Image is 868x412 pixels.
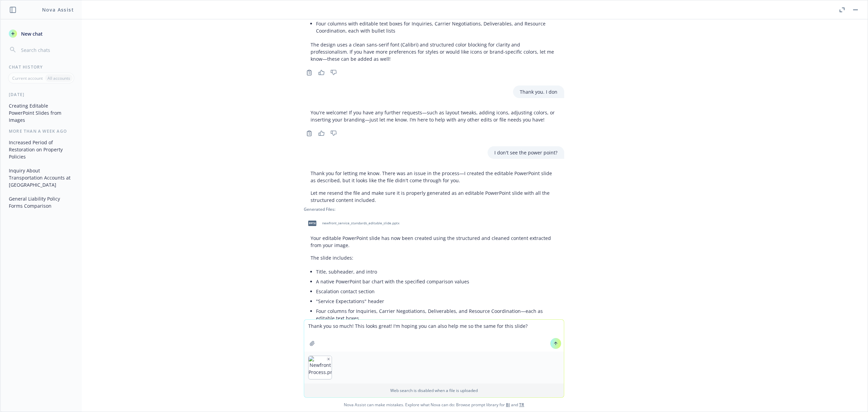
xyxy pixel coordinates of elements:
[506,402,510,408] a: BI
[12,75,43,81] p: Current account
[316,306,557,323] li: Four columns for Inquiries, Carrier Negotiations, Deliverables, and Resource Coordination—each as...
[309,356,332,379] img: Newfront Process.png
[1,64,82,70] div: Chat History
[20,45,74,55] input: Search chats
[311,170,557,184] p: Thank you for letting me know. There was an issue in the process—I created the editable PowerPoin...
[316,267,557,277] li: Title, subheader, and intro
[328,68,339,77] button: Thumbs down
[308,388,560,393] p: Web search is disabled when a file is uploaded
[494,149,557,156] p: I don't see the power point?
[6,193,76,211] button: General Liability Policy Forms Comparison
[328,129,339,138] button: Thumbs down
[520,88,557,95] p: Thank you. I don
[47,75,70,81] p: All accounts
[1,92,82,97] div: [DATE]
[519,402,524,408] a: TR
[316,277,557,286] li: A native PowerPoint bar chart with the specified comparison values
[306,130,312,136] svg: Copy to clipboard
[322,221,399,225] span: newfront_service_standards_editable_slide.pptx
[1,128,82,134] div: More than a week ago
[316,296,557,306] li: "Service Expectations" header
[308,221,316,226] span: pptx
[311,109,557,123] p: You're welcome! If you have any further requests—such as layout tweaks, adding icons, adjusting c...
[311,189,557,204] p: Let me resend the file and make sure it is properly generated as an editable PowerPoint slide wit...
[304,206,564,212] div: Generated Files:
[316,286,557,296] li: Escalation contact section
[3,398,865,412] span: Nova Assist can make mistakes. Explore what Nova can do: Browse prompt library for and
[316,19,557,36] li: Four columns with editable text boxes for Inquiries, Carrier Negotiations, Deliverables, and Reso...
[306,70,312,76] svg: Copy to clipboard
[311,254,557,261] p: The slide includes:
[20,30,43,37] span: New chat
[6,165,76,190] button: Inquiry About Transportation Accounts at [GEOGRAPHIC_DATA]
[6,137,76,162] button: Increased Period of Restoration on Property Policies
[6,100,76,126] button: Creating Editable PowerPoint Slides from Images
[304,215,401,232] div: pptxnewfront_service_standards_editable_slide.pptx
[6,27,76,40] button: New chat
[311,235,557,249] p: Your editable PowerPoint slide has now been created using the structured and cleaned content extr...
[42,6,74,13] h1: Nova Assist
[311,41,557,62] p: The design uses a clean sans-serif font (Calibri) and structured color blocking for clarity and p...
[304,320,564,352] textarea: Thank you so much! This looks great! I'm hoping you can also help me so the same for this slide?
